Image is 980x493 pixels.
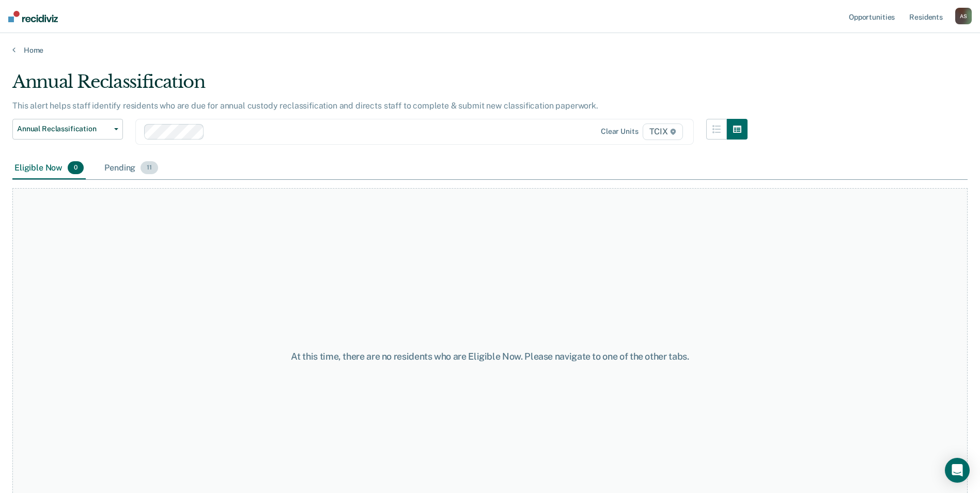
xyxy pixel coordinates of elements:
[12,101,598,111] p: This alert helps staff identify residents who are due for annual custody reclassification and dir...
[955,8,972,24] button: AS
[12,71,748,101] div: Annual Reclassification
[17,125,110,133] span: Annual Reclassification
[141,161,158,175] span: 11
[252,351,729,362] div: At this time, there are no residents who are Eligible Now. Please navigate to one of the other tabs.
[945,458,970,483] div: Open Intercom Messenger
[68,161,84,175] span: 0
[601,127,639,136] div: Clear units
[8,11,58,22] img: Recidiviz
[102,157,160,180] div: Pending11
[12,45,968,55] a: Home
[12,119,123,140] button: Annual Reclassification
[643,124,683,140] span: TCIX
[955,8,972,24] div: A S
[12,157,86,180] div: Eligible Now0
